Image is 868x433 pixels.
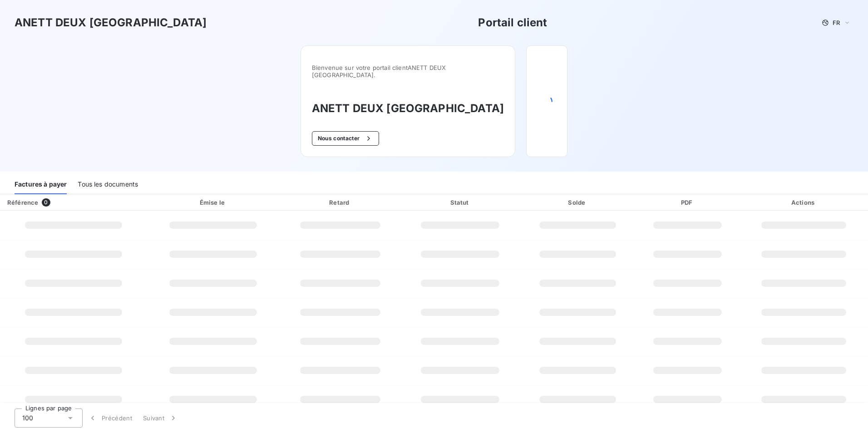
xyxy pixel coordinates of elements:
[312,100,504,117] h3: ANETT DEUX [GEOGRAPHIC_DATA]
[522,198,634,207] div: Solde
[312,64,504,79] span: Bienvenue sur votre portail client ANETT DEUX [GEOGRAPHIC_DATA] .
[637,198,738,207] div: PDF
[42,198,50,207] span: 0
[78,175,138,194] div: Tous les documents
[22,413,33,423] span: 100
[83,408,138,428] button: Précédent
[741,198,866,207] div: Actions
[312,131,379,146] button: Nous contacter
[403,198,518,207] div: Statut
[149,198,278,207] div: Émise le
[478,15,547,31] h3: Portail client
[833,19,840,26] span: FR
[7,199,38,206] div: Référence
[15,175,67,194] div: Factures à payer
[15,15,207,31] h3: ANETT DEUX [GEOGRAPHIC_DATA]
[281,198,399,207] div: Retard
[138,408,183,428] button: Suivant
